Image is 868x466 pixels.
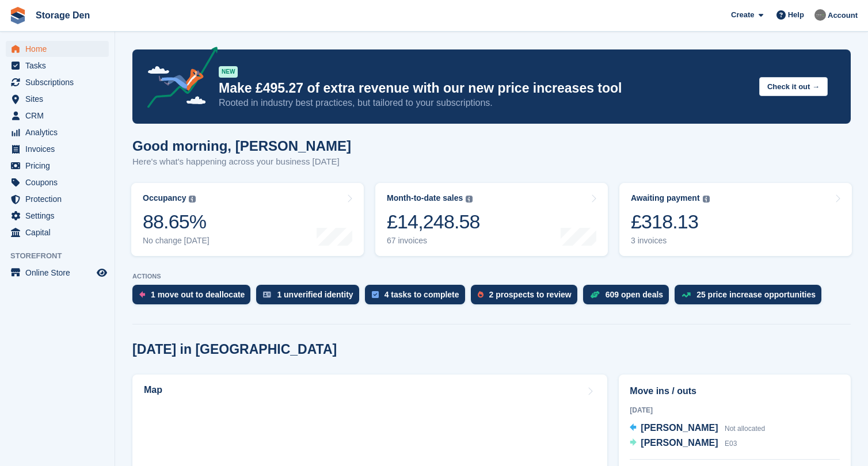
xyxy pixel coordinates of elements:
a: Awaiting payment £318.13 3 invoices [619,183,852,256]
span: Tasks [25,58,94,74]
div: Month-to-date sales [387,193,463,203]
a: menu [6,174,109,190]
p: Rooted in industry best practices, but tailored to your subscriptions. [219,97,750,109]
span: E03 [725,440,737,448]
span: Help [788,9,804,21]
a: [PERSON_NAME] Not allocated [630,421,765,436]
a: menu [6,191,109,207]
span: Analytics [25,124,94,140]
a: 1 unverified identity [256,285,364,310]
span: Coupons [25,174,94,190]
a: 609 open deals [583,285,675,310]
a: 4 tasks to complete [365,285,471,310]
span: Home [25,41,94,57]
a: 2 prospects to review [471,285,583,310]
button: Check it out → [759,77,828,96]
div: 1 move out to deallocate [151,290,245,299]
span: Invoices [25,141,94,157]
img: move_outs_to_deallocate_icon-f764333ba52eb49d3ac5e1228854f67142a1ed5810a6f6cc68b1a99e826820c5.svg [139,291,145,298]
h1: Good morning, [PERSON_NAME] [132,138,351,154]
div: 4 tasks to complete [384,290,459,299]
img: icon-info-grey-7440780725fd019a000dd9b08b2336e03edf1995a4989e88bcd33f0948082b44.svg [466,196,473,203]
a: Month-to-date sales £14,248.58 67 invoices [375,183,608,256]
span: Protection [25,191,94,207]
span: Pricing [25,158,94,174]
a: Occupancy 88.65% No change [DATE] [131,183,364,256]
a: 25 price increase opportunities [675,285,827,310]
span: Online Store [25,265,94,281]
div: Occupancy [143,193,186,203]
a: menu [6,74,109,90]
h2: [DATE] in [GEOGRAPHIC_DATA] [132,342,337,357]
a: Preview store [95,266,109,280]
a: 1 move out to deallocate [132,285,256,310]
span: Sites [25,91,94,107]
a: Storage Den [31,6,94,25]
img: icon-info-grey-7440780725fd019a000dd9b08b2336e03edf1995a4989e88bcd33f0948082b44.svg [703,196,710,203]
div: 88.65% [143,210,210,234]
div: 1 unverified identity [277,290,353,299]
div: 25 price increase opportunities [696,290,816,299]
a: menu [6,91,109,107]
span: CRM [25,108,94,124]
a: menu [6,265,109,281]
p: ACTIONS [132,273,851,280]
div: 67 invoices [387,236,480,246]
img: deal-1b604bf984904fb50ccaf53a9ad4b4a5d6e5aea283cecdc64d6e3604feb123c2.svg [590,291,600,299]
span: [PERSON_NAME] [641,438,718,448]
a: menu [6,208,109,224]
p: Here's what's happening across your business [DATE] [132,155,351,169]
div: 609 open deals [606,290,663,299]
div: NEW [219,66,238,78]
img: stora-icon-8386f47178a22dfd0bd8f6a31ec36ba5ce8667c1dd55bd0f319d3a0aa187defe.svg [9,7,26,24]
span: Create [731,9,754,21]
div: £14,248.58 [387,210,480,234]
a: menu [6,41,109,57]
div: 2 prospects to review [489,290,572,299]
img: Brian Barbour [814,9,826,21]
h2: Move ins / outs [630,384,840,398]
p: Make £495.27 of extra revenue with our new price increases tool [219,80,750,97]
span: Settings [25,208,94,224]
a: [PERSON_NAME] E03 [630,436,737,451]
div: No change [DATE] [143,236,210,246]
h2: Map [144,385,162,395]
img: task-75834270c22a3079a89374b754ae025e5fb1db73e45f91037f5363f120a921f8.svg [372,291,379,298]
div: [DATE] [630,405,840,415]
a: menu [6,158,109,174]
img: prospect-51fa495bee0391a8d652442698ab0144808aea92771e9ea1ae160a38d050c398.svg [478,291,484,298]
a: menu [6,141,109,157]
span: Storefront [10,250,115,262]
img: icon-info-grey-7440780725fd019a000dd9b08b2336e03edf1995a4989e88bcd33f0948082b44.svg [189,196,196,203]
img: price_increase_opportunities-93ffe204e8149a01c8c9dc8f82e8f89637d9d84a8eef4429ea346261dce0b2c0.svg [682,292,691,297]
div: Awaiting payment [631,193,700,203]
a: menu [6,124,109,140]
div: £318.13 [631,210,710,234]
a: menu [6,58,109,74]
a: menu [6,224,109,240]
a: menu [6,108,109,124]
span: Capital [25,224,94,240]
img: verify_identity-adf6edd0f0f0b5bbfe63781bf79b02c33cf7c696d77639b501bdc392416b5a36.svg [263,291,271,298]
span: [PERSON_NAME] [641,423,718,433]
span: Subscriptions [25,74,94,90]
span: Account [828,10,858,21]
span: Not allocated [725,425,765,433]
img: price-adjustments-announcement-icon-8257ccfd72463d97f412b2fc003d46551f7dbcb40ab6d574587a9cd5c0d94... [138,47,218,112]
div: 3 invoices [631,236,710,246]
